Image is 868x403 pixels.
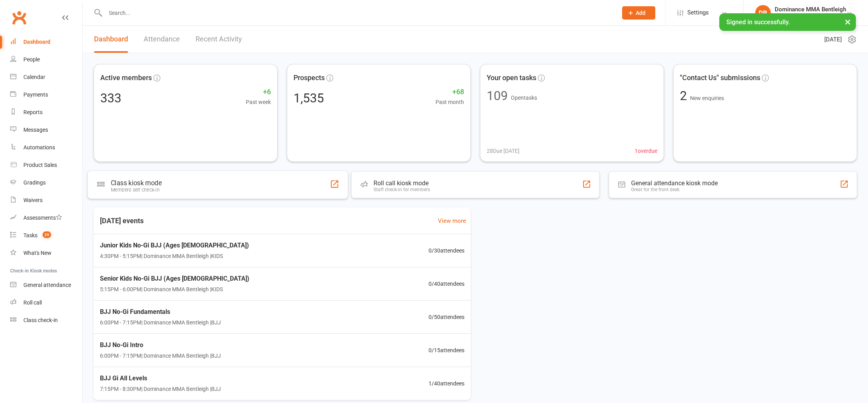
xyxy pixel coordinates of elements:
div: Great for the front desk [631,187,718,192]
div: Roll call [23,299,42,306]
span: Add [636,10,646,16]
div: Assessments [23,215,62,221]
span: "Contact Us" submissions [680,72,760,84]
span: Your open tasks [487,72,536,84]
div: Tasks [23,232,37,238]
a: People [10,51,82,68]
div: 333 [100,92,121,104]
span: 0 / 30 attendees [429,246,464,255]
div: Dashboard [23,39,50,45]
div: General attendance kiosk mode [631,179,718,187]
div: Class check-in [23,317,58,323]
a: Calendar [10,68,82,86]
span: Senior Kids No-Gi BJJ (Ages [DEMOGRAPHIC_DATA]) [100,274,249,284]
div: Class kiosk mode [111,179,162,187]
a: Roll call [10,294,82,312]
a: Messages [10,121,82,139]
a: Waivers [10,192,82,209]
div: Payments [23,91,48,98]
div: Gradings [23,179,46,186]
button: × [841,13,855,30]
span: 4:30PM - 5:15PM | Dominance MMA Bentleigh | KIDS [100,252,249,260]
a: Tasks 29 [10,227,82,244]
a: Dashboard [94,26,128,53]
span: Junior Kids No-Gi BJJ (Ages [DEMOGRAPHIC_DATA]) [100,240,249,251]
div: Members self check-in [111,187,162,193]
span: New enquiries [690,95,724,101]
a: Attendance [144,26,180,53]
a: Product Sales [10,156,82,174]
button: Add [622,6,655,20]
span: Active members [100,72,152,84]
a: Recent Activity [196,26,242,53]
a: What's New [10,244,82,262]
span: 28 Due [DATE] [487,147,519,155]
div: Automations [23,144,55,150]
h3: [DATE] events [94,214,150,228]
div: What's New [23,250,52,256]
a: Dashboard [10,33,82,51]
span: Open tasks [511,95,537,101]
div: 109 [487,90,508,102]
a: Clubworx [9,8,29,27]
span: 6:00PM - 7:15PM | Dominance MMA Bentleigh | BJJ [100,318,221,327]
span: 1 / 40 attendees [429,379,464,388]
div: Calendar [23,74,45,80]
span: 1 overdue [635,147,657,155]
a: Class kiosk mode [10,312,82,329]
div: Reports [23,109,43,115]
div: Waivers [23,197,43,203]
span: 0 / 15 attendees [429,346,464,355]
span: Past month [436,98,464,106]
span: +68 [436,86,464,98]
div: Roll call kiosk mode [374,179,430,187]
span: BJJ No-Gi Fundamentals [100,307,221,317]
a: View more [438,216,466,226]
div: Dominance MMA Bentleigh [775,13,846,20]
span: [DATE] [824,35,842,44]
div: 1,535 [293,92,324,104]
span: BJJ Gi All Levels [100,373,221,383]
a: Payments [10,86,82,104]
span: 2 [680,88,690,103]
a: Automations [10,139,82,156]
span: 5:15PM - 6:00PM | Dominance MMA Bentleigh | KIDS [100,285,249,294]
span: Settings [687,4,709,21]
span: Signed in successfully. [726,18,790,26]
span: 0 / 40 attendees [429,279,464,288]
span: 6:00PM - 7:15PM | Dominance MMA Bentleigh | BJJ [100,351,221,360]
span: 7:15PM - 8:30PM | Dominance MMA Bentleigh | BJJ [100,385,221,393]
input: Search... [103,7,612,18]
div: Staff check-in for members [374,187,430,192]
a: Assessments [10,209,82,227]
a: Gradings [10,174,82,192]
a: Reports [10,104,82,121]
span: 0 / 50 attendees [429,313,464,321]
div: People [23,56,40,63]
span: Past week [246,98,271,106]
div: Dominance MMA Bentleigh [775,6,846,13]
a: General attendance kiosk mode [10,276,82,294]
div: Messages [23,127,48,133]
div: Product Sales [23,162,57,168]
div: DB [755,5,771,21]
span: 29 [43,231,51,238]
span: Prospects [293,72,325,84]
span: +6 [246,86,271,98]
div: General attendance [23,282,71,288]
span: BJJ No-Gi Intro [100,340,221,350]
